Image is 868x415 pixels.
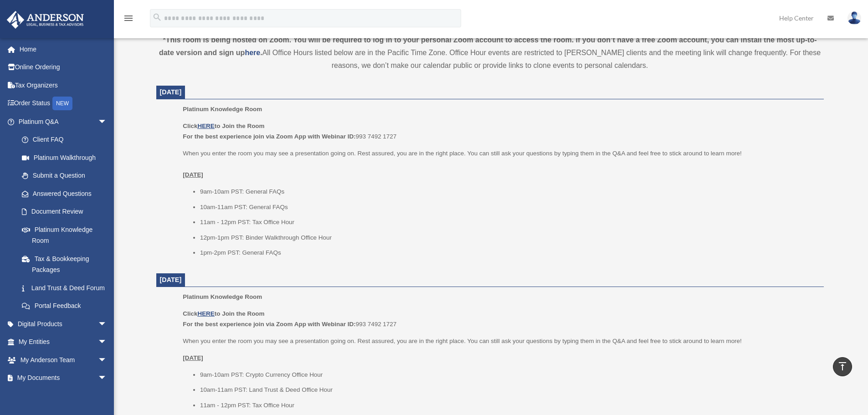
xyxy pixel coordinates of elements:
a: HERE [197,310,214,317]
b: For the best experience join via Zoom App with Webinar ID: [183,321,355,328]
li: 10am-11am PST: General FAQs [200,202,817,213]
b: For the best experience join via Zoom App with Webinar ID: [183,133,355,140]
a: Home [6,40,121,58]
li: 11am - 12pm PST: Tax Office Hour [200,217,817,228]
a: Portal Feedback [13,297,121,315]
a: My Anderson Teamarrow_drop_down [6,351,121,369]
a: menu [123,16,134,24]
i: search [152,12,162,22]
a: Document Review [13,203,121,221]
a: Platinum Q&Aarrow_drop_down [6,113,121,131]
a: vertical_align_top [833,357,852,376]
span: [DATE] [160,276,182,283]
u: [DATE] [183,171,203,178]
strong: . [260,49,262,56]
p: When you enter the room you may see a presentation going on. Rest assured, you are in the right p... [183,148,817,180]
a: Tax Organizers [6,76,121,94]
a: Platinum Walkthrough [13,149,121,167]
i: menu [123,13,134,24]
a: Land Trust & Deed Forum [13,279,121,297]
p: 993 7492 1727 [183,121,817,142]
li: 1pm-2pm PST: General FAQs [200,247,817,258]
a: Platinum Knowledge Room [13,220,116,250]
li: 9am-10am PST: Crypto Currency Office Hour [200,369,817,380]
a: Order StatusNEW [6,94,121,113]
a: HERE [197,123,214,129]
i: vertical_align_top [837,361,848,372]
p: When you enter the room you may see a presentation going on. Rest assured, you are in the right p... [183,336,817,347]
img: User Pic [847,11,861,25]
a: Online Ordering [6,58,121,77]
li: 10am-11am PST: Land Trust & Deed Office Hour [200,384,817,395]
a: Answered Questions [13,184,121,203]
span: [DATE] [160,88,182,96]
li: 12pm-1pm PST: Binder Walkthrough Office Hour [200,232,817,243]
a: My Entitiesarrow_drop_down [6,333,121,351]
img: Anderson Advisors Platinum Portal [4,11,87,29]
p: 993 7492 1727 [183,308,817,330]
li: 9am-10am PST: General FAQs [200,186,817,197]
li: 11am - 12pm PST: Tax Office Hour [200,400,817,411]
span: Platinum Knowledge Room [183,293,262,300]
span: arrow_drop_down [98,333,116,352]
span: arrow_drop_down [98,315,116,333]
span: arrow_drop_down [98,351,116,369]
a: here [245,49,260,56]
span: Platinum Knowledge Room [183,106,262,113]
div: NEW [52,97,72,110]
u: [DATE] [183,354,203,361]
span: arrow_drop_down [98,113,116,131]
b: Click to Join the Room [183,123,264,129]
a: Digital Productsarrow_drop_down [6,315,121,333]
div: All Office Hours listed below are in the Pacific Time Zone. Office Hour events are restricted to ... [156,34,824,72]
a: Submit a Question [13,167,121,185]
span: arrow_drop_down [98,369,116,388]
a: Client FAQ [13,131,121,149]
b: Click to Join the Room [183,310,264,317]
a: Tax & Bookkeeping Packages [13,250,121,279]
a: My Documentsarrow_drop_down [6,369,121,387]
